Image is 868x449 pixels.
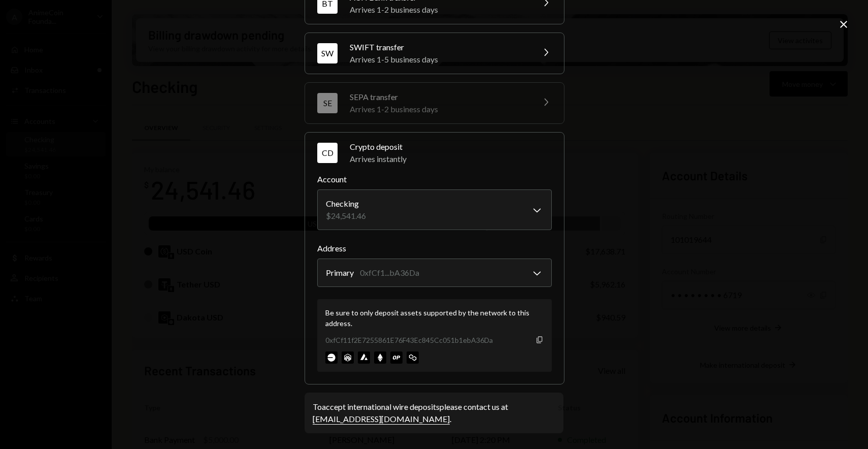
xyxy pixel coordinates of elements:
div: Be sure to only deposit assets supported by the network to this address. [325,307,544,329]
div: SWIFT transfer [350,41,527,53]
img: optimism-mainnet [390,351,403,364]
div: CDCrypto depositArrives instantly [317,173,552,372]
label: Account [317,173,552,185]
div: 0xfCf1...bA36Da [360,267,419,279]
div: Arrives instantly [350,153,552,165]
div: Crypto deposit [350,141,552,153]
img: ethereum-mainnet [374,351,386,364]
div: To accept international wire deposits please contact us at . [313,401,555,425]
div: Arrives 1-5 business days [350,53,527,66]
div: 0xfCf11f2E7255861E76F43Ec845Cc051b1ebA36Da [325,335,493,345]
label: Address [317,242,552,254]
button: Account [317,189,552,230]
div: SW [317,43,338,63]
button: SWSWIFT transferArrives 1-5 business days [305,33,564,74]
a: [EMAIL_ADDRESS][DOMAIN_NAME] [313,414,450,425]
div: SEPA transfer [350,91,527,103]
button: SESEPA transferArrives 1-2 business days [305,83,564,123]
button: CDCrypto depositArrives instantly [305,133,564,173]
div: SE [317,93,338,113]
img: arbitrum-mainnet [342,351,354,364]
img: avalanche-mainnet [358,351,370,364]
button: Address [317,259,552,287]
div: CD [317,143,338,163]
img: polygon-mainnet [407,351,419,364]
img: base-mainnet [325,351,338,364]
div: Arrives 1-2 business days [350,103,527,115]
div: Arrives 1-2 business days [350,4,527,16]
